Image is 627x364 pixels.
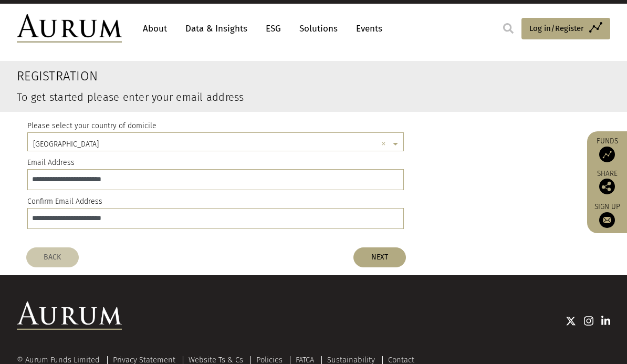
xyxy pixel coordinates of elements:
[27,157,75,169] label: Email Address
[17,92,509,102] h3: To get started please enter your email address
[599,179,615,194] img: Share this post
[351,19,382,38] a: Events
[17,69,509,84] h2: Registration
[27,120,156,132] label: Please select your country of domicile
[566,316,576,326] img: Twitter icon
[592,202,622,228] a: Sign up
[503,23,514,34] img: search.svg
[599,212,615,228] img: Sign up to our newsletter
[381,139,390,150] span: Clear all
[294,19,343,38] a: Solutions
[592,170,622,194] div: Share
[17,356,105,364] div: © Aurum Funds Limited
[17,301,122,330] img: Aurum Logo
[17,14,122,43] img: Aurum
[601,316,611,326] img: Linkedin icon
[260,19,286,38] a: ESG
[26,247,79,267] button: BACK
[599,147,615,162] img: Access Funds
[592,137,622,162] a: Funds
[353,247,406,267] button: NEXT
[521,18,610,40] a: Log in/Register
[529,22,584,35] span: Log in/Register
[138,19,172,38] a: About
[584,316,593,326] img: Instagram icon
[27,195,102,208] label: Confirm Email Address
[180,19,253,38] a: Data & Insights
